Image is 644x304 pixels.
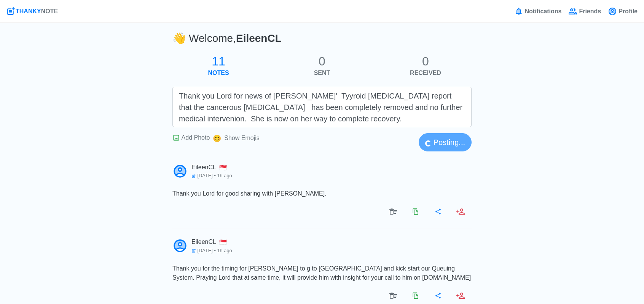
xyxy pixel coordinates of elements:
span: 🇸🇬 [219,165,227,170]
a: EileenCL 🇸🇬 [191,164,232,171]
span: 1h ago [217,173,232,178]
p: NOTES [167,68,270,78]
a: Profile [607,6,638,16]
a: Friends [568,6,601,16]
textarea: Thank you Lord for news of [PERSON_NAME]' Tyyroid [MEDICAL_DATA] report that the cancerous [MEDIC... [172,87,472,127]
span: Thank you Lord for good sharing with [PERSON_NAME]. [172,190,327,197]
small: [DATE] • [191,173,232,178]
p: SENT [270,68,374,78]
span: Add Photo [182,134,210,141]
span: Profile [617,7,638,16]
span: Thank you for the timing for [PERSON_NAME] to g to [GEOGRAPHIC_DATA] and kick start our Queuing S... [172,265,471,281]
span: smile [213,135,221,142]
span: 1h ago [217,248,232,253]
button: Posting... [419,133,472,151]
h2: 0 [270,54,374,68]
a: EileenCL 🇸🇬 [191,238,232,245]
h2: 0 [374,54,477,68]
b: EileenCL [236,32,282,44]
h6: EileenCL [191,238,232,245]
span: 🇸🇬 [219,240,227,245]
span: Friends [577,7,601,16]
div: Show Emojis [224,134,259,143]
div: THANKY [16,7,58,16]
p: RECEIVED [374,68,477,78]
span: Notifications [523,7,562,16]
h6: EileenCL [191,164,232,171]
span: wave [172,32,186,45]
small: [DATE] • [191,248,232,253]
h2: 11 [167,54,270,68]
span: NOTE [41,8,58,14]
a: Notifications [514,6,562,16]
h3: Welcome, [172,32,282,48]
